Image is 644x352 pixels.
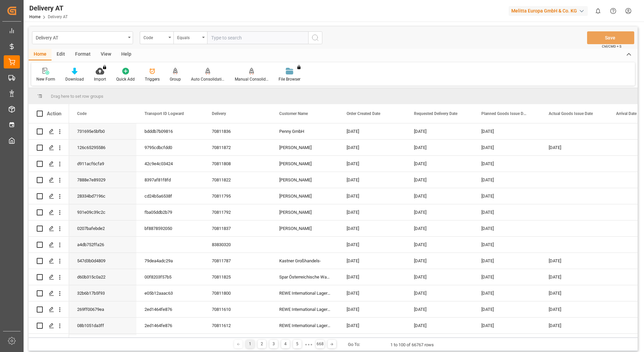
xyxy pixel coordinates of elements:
div: Edit [52,49,70,60]
div: [DATE] [406,334,473,350]
div: [DATE] [339,253,406,269]
div: [DATE] [406,253,473,269]
div: Press SPACE to select this row. [29,221,69,237]
div: 83830320 [204,237,271,253]
div: a4db752ffa26 [69,237,136,253]
div: [DATE] [541,140,608,155]
div: Help [116,49,136,60]
div: [DATE] [406,172,473,188]
div: [DATE] [406,123,473,139]
span: Planned Goods Issue Date [481,111,526,116]
div: Manual Consolidation [235,76,268,82]
div: Format [70,49,96,60]
div: Auto Consolidation [191,76,225,82]
div: 931e09c39c2c [69,204,136,220]
span: Actual Goods Issue Date [549,111,593,116]
div: 7888e7e89329 [69,172,136,188]
div: e05b12aaac63 [136,285,204,301]
div: fba05ddb2b79 [136,204,204,220]
div: Press SPACE to select this row. [29,285,69,301]
div: 8397af81f8fd [136,172,204,188]
div: [DATE] [473,204,541,220]
div: [DATE] [339,204,406,220]
span: Transport ID Logward [144,111,184,116]
a: Home [29,14,40,19]
div: [DATE] [473,188,541,204]
div: [DATE] [473,334,541,350]
div: 9795cdbcfdd0 [136,140,204,155]
div: Delivery AT [29,3,68,13]
div: 2ed1464fe876 [136,318,204,333]
div: [DATE] [339,156,406,172]
button: Save [587,31,634,44]
div: [PERSON_NAME] [271,172,339,188]
button: search button [308,31,322,44]
div: Equals [177,33,200,41]
div: 70811825 [204,269,271,285]
div: 2 [258,340,266,348]
div: Press SPACE to select this row. [29,334,69,350]
div: 0207bafebde2 [69,221,136,236]
div: Press SPACE to select this row. [29,204,69,221]
span: Ctrl/CMD + S [602,44,621,49]
div: 547d3b0d4809 [69,253,136,269]
div: Press SPACE to select this row. [29,172,69,188]
span: Delivery [212,111,226,116]
div: Download [65,76,84,82]
div: Press SPACE to select this row. [29,269,69,285]
div: 70811836 [204,123,271,139]
div: 269ff00679ea [69,301,136,317]
div: 70811872 [204,140,271,155]
div: [DATE] [339,237,406,253]
div: [DATE] [339,269,406,285]
div: ● ● ● [305,342,312,347]
div: Spar Österreichische Waren- [271,269,339,285]
div: Press SPACE to select this row. [29,188,69,204]
div: [DATE] [473,172,541,188]
div: [DATE] [473,301,541,317]
div: d1bb5e45a3a0 [136,334,204,350]
div: d911acf6cfa9 [69,156,136,172]
div: New Form [36,76,55,82]
div: [DATE] [339,285,406,301]
button: Melitta Europa GmbH & Co. KG [509,4,590,17]
div: [DATE] [339,318,406,333]
button: open menu [32,31,133,44]
div: Kastner Großhandels- [271,253,339,269]
div: [DATE] [406,237,473,253]
div: Press SPACE to select this row. [29,237,69,253]
div: REWE International Lager- und [271,285,339,301]
div: [PERSON_NAME] [271,140,339,155]
div: [DATE] [339,172,406,188]
div: [DATE] [339,221,406,236]
div: [PERSON_NAME] [271,188,339,204]
div: [DATE] [339,301,406,317]
div: [DATE] [541,285,608,301]
div: [DATE] [541,253,608,269]
div: 70811800 [204,285,271,301]
div: 5 [293,340,301,348]
input: Type to search [207,31,308,44]
div: [DATE] [473,318,541,333]
div: 70811792 [204,204,271,220]
div: [DATE] [541,301,608,317]
div: [DATE] [541,334,608,350]
div: 70811795 [204,188,271,204]
div: Melitta Europa GmbH & Co. KG [509,6,588,16]
div: Code [143,33,166,41]
div: [DATE] [473,123,541,139]
div: 731695e5bfb0 [69,123,136,139]
div: Delivery AT [36,33,126,41]
div: [DATE] [406,301,473,317]
div: [DATE] [541,269,608,285]
div: [DATE] [339,123,406,139]
div: 70811837 [204,221,271,236]
div: Press SPACE to select this row. [29,301,69,318]
button: open menu [173,31,207,44]
span: Drag here to set row groups [51,94,103,99]
span: Code [77,111,87,116]
div: [DATE] [339,334,406,350]
div: [DATE] [406,269,473,285]
div: 1 [246,340,254,348]
div: 4 [281,340,290,348]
